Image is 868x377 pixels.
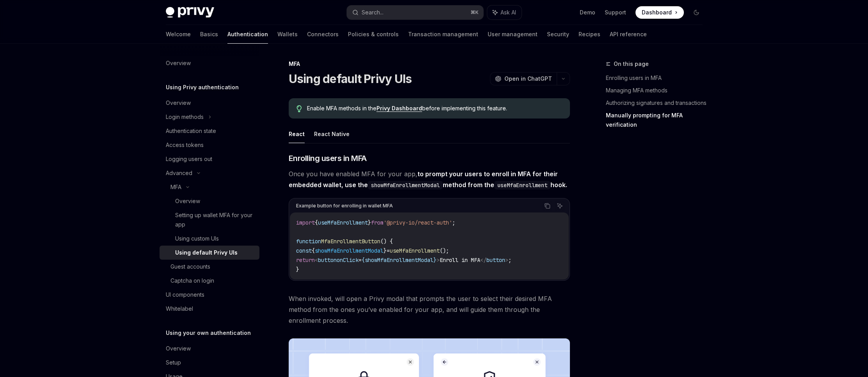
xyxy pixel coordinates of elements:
[200,25,218,44] a: Basics
[160,96,259,110] a: Overview
[166,83,239,92] h5: Using Privy authentication
[579,25,600,44] a: Recipes
[610,25,647,44] a: API reference
[348,25,399,44] a: Policies & controls
[296,247,312,254] span: const
[166,140,204,150] div: Access tokens
[289,168,570,190] span: Once you have enabled MFA for your app,
[606,72,709,84] a: Enrolling users in MFA
[296,219,315,226] span: import
[383,219,452,226] span: '@privy-io/react-auth'
[362,257,365,264] span: {
[347,5,483,19] button: Search...⌘K
[580,9,595,16] a: Demo
[486,257,505,264] span: button
[175,211,255,229] div: Setting up wallet MFA for your app
[490,72,557,85] button: Open in ChatGPT
[160,274,259,288] a: Captcha on login
[606,84,709,97] a: Managing MFA methods
[160,194,259,208] a: Overview
[433,257,437,264] span: }
[160,342,259,356] a: Overview
[606,109,709,131] a: Manually prompting for MFA verification
[296,105,302,112] svg: Tip
[289,60,570,68] div: MFA
[170,276,214,285] div: Captcha on login
[606,97,709,109] a: Authorizing signatures and transactions
[166,98,191,108] div: Overview
[175,248,238,257] div: Using default Privy UIs
[277,25,298,44] a: Wallets
[160,208,259,232] a: Setting up wallet MFA for your app
[547,25,569,44] a: Security
[166,7,214,18] img: dark logo
[160,288,259,302] a: UI components
[368,181,443,189] code: showMfaEnrollmentModal
[289,72,412,86] h1: Using default Privy UIs
[312,247,315,254] span: {
[296,266,299,273] span: }
[690,6,703,19] button: Toggle dark mode
[508,257,511,264] span: ;
[296,238,321,245] span: function
[315,257,318,264] span: <
[170,262,210,271] div: Guest accounts
[166,290,204,299] div: UI components
[542,201,552,211] button: Copy the contents from the code block
[296,257,315,264] span: return
[362,8,383,17] div: Search...
[408,25,478,44] a: Transaction management
[494,181,550,189] code: useMfaEnrollment
[289,293,570,326] span: When invoked, will open a Privy modal that prompts the user to select their desired MFA method fr...
[166,154,212,164] div: Logging users out
[314,125,350,143] button: React Native
[315,247,383,254] span: showMfaEnrollmentModal
[289,153,367,164] span: Enrolling users in MFA
[440,257,480,264] span: Enroll in MFA
[160,232,259,246] a: Using custom UIs
[160,356,259,370] a: Setup
[160,260,259,274] a: Guest accounts
[166,112,204,122] div: Login methods
[380,238,393,245] span: () {
[170,182,181,192] div: MFA
[175,196,200,206] div: Overview
[359,257,362,264] span: =
[160,246,259,260] a: Using default Privy UIs
[452,219,455,226] span: ;
[160,138,259,152] a: Access tokens
[166,304,193,313] div: Whitelabel
[635,6,684,19] a: Dashboard
[371,219,383,226] span: from
[614,59,649,69] span: On this page
[387,247,390,254] span: =
[440,247,449,254] span: ();
[166,168,192,178] div: Advanced
[555,201,565,211] button: Ask AI
[365,257,433,264] span: showMfaEnrollmentModal
[289,125,305,143] button: React
[487,5,522,19] button: Ask AI
[337,257,359,264] span: onClick
[166,126,216,136] div: Authentication state
[368,219,371,226] span: }
[376,105,422,112] a: Privy Dashboard
[321,238,380,245] span: MfaEnrollmentButton
[166,358,181,367] div: Setup
[504,75,552,83] span: Open in ChatGPT
[160,56,259,70] a: Overview
[166,25,191,44] a: Welcome
[307,25,339,44] a: Connectors
[166,328,251,338] h5: Using your own authentication
[501,9,516,16] span: Ask AI
[383,247,387,254] span: }
[227,25,268,44] a: Authentication
[470,9,479,16] span: ⌘ K
[390,247,440,254] span: useMfaEnrollment
[307,104,562,112] span: Enable MFA methods in the before implementing this feature.
[642,9,672,16] span: Dashboard
[175,234,219,243] div: Using custom UIs
[505,257,508,264] span: >
[160,302,259,316] a: Whitelabel
[160,124,259,138] a: Authentication state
